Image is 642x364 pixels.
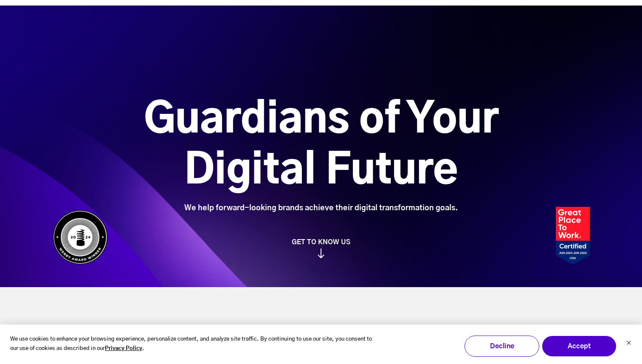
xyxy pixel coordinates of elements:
button: Dismiss cookie banner [626,339,631,348]
img: Heady_2023_Certification_Badge [556,207,590,265]
a: GET TO KNOW US [48,238,594,258]
button: Decline [465,336,539,357]
button: Accept [542,336,617,357]
p: We use cookies to enhance your browsing experience, personalize content, and analyze site traffic... [10,335,375,354]
img: arrow_down [318,251,324,261]
a: Privacy Policy [105,344,142,354]
h1: Guardians of Your Digital Future [96,95,546,197]
img: Heady_WebbyAward_Winner-4 [53,210,108,265]
div: We help forward-looking brands achieve their digital transformation goals. [96,203,546,213]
